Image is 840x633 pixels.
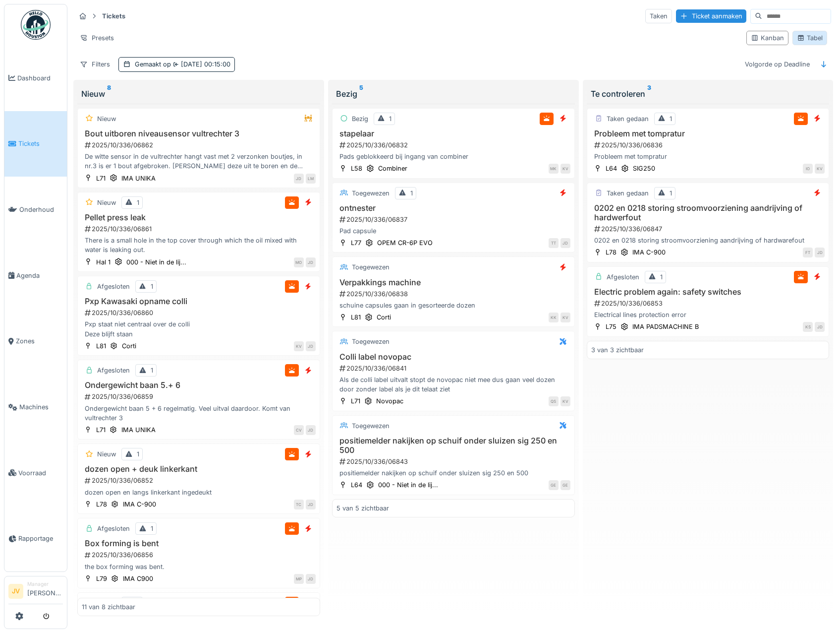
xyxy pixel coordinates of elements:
h3: Ondergewicht baan 5.+ 6 [82,380,316,390]
div: 11 van 8 zichtbaar [82,602,135,612]
div: Ondergewicht baan 5 + 6 regelmatig. Veel uitval daardoor. Komt van vultrechter 3 [82,404,316,423]
div: JD [294,174,304,184]
div: 2025/10/336/06836 [593,140,825,150]
div: L71 [96,174,106,183]
div: L77 [351,238,361,248]
div: SIG250 [633,164,655,173]
div: IMA C-900 [123,500,156,509]
div: Afgesloten [97,366,130,375]
h3: Probleem met tompratur [591,129,825,138]
div: 2025/10/336/06852 [84,476,316,485]
div: Toegewezen [352,189,390,198]
sup: 3 [647,88,651,100]
div: FT [803,248,813,257]
div: Electrical lines protection error [591,310,825,319]
div: Nieuw [97,198,116,207]
div: Novopac [376,396,403,406]
div: 1 [151,366,153,375]
div: L81 [351,313,361,322]
div: L78 [606,248,616,257]
h3: Box forming is bent [82,539,316,548]
div: L81 [96,341,106,351]
div: L58 [351,164,362,173]
div: Bezig [352,114,368,124]
a: Rapportage [4,506,67,572]
h3: Colli label novopac [336,352,570,362]
div: 2025/10/336/06832 [338,140,570,150]
div: 1 [137,198,139,207]
div: MO [294,257,304,267]
div: 2025/10/336/06847 [593,224,825,234]
div: IMA C900 [123,574,153,583]
div: 1 [151,282,153,291]
h3: Electric problem again: safety switches [591,287,825,297]
div: KS [803,322,813,332]
div: JD [306,425,316,435]
div: 2025/10/336/06862 [84,140,316,150]
div: 3 van 3 zichtbaar [591,345,644,355]
div: JD [306,341,316,351]
sup: 8 [107,88,111,100]
div: GE [549,480,559,490]
div: Ticket aanmaken [676,9,746,23]
span: Onderhoud [19,205,63,214]
div: L71 [351,396,360,406]
div: There is a small hole in the top cover through which the oil mixed with water is leaking out. [82,236,316,254]
div: TC [294,500,304,509]
a: Agenda [4,243,67,309]
div: Manager [27,580,63,588]
h3: Pellet press leak [82,213,316,222]
div: L64 [351,480,362,490]
div: Filters [75,57,114,71]
div: 1 [670,189,672,198]
h3: 0202 en 0218 storing stroomvoorziening aandrijving of hardwerfout [591,203,825,222]
div: Nieuw [97,449,116,459]
span: Agenda [16,271,63,280]
a: Voorraad [4,440,67,506]
div: Presets [75,31,118,45]
div: KV [294,341,304,351]
div: LM [306,174,316,184]
div: L79 [96,574,107,583]
div: Nieuw [97,114,116,124]
a: Tickets [4,111,67,177]
div: schuine capsules gaan in gesorteerde dozen [336,301,570,310]
div: Te controleren [591,88,826,100]
h3: Bout uitboren niveausensor vultrechter 3 [82,129,316,138]
div: Afgesloten [97,524,130,533]
li: [PERSON_NAME] [27,580,63,602]
sup: 5 [359,88,363,100]
div: Combiner [378,164,407,173]
div: IMA UNIKA [121,425,156,435]
div: JD [306,257,316,267]
div: 2025/10/336/06861 [84,224,316,234]
div: 1 [137,449,139,459]
div: 000 - Niet in de lij... [126,257,186,267]
div: Tabel [797,33,823,43]
div: 2025/10/336/06841 [338,364,570,373]
div: Pad capsule [336,226,570,236]
div: Corti [122,341,136,351]
span: Zones [16,336,63,346]
a: Onderhoud [4,177,67,243]
div: JD [306,500,316,509]
div: 5 van 5 zichtbaar [336,504,389,513]
div: Kanban [751,33,784,43]
strong: Tickets [98,11,129,21]
div: 000 - Niet in de lij... [378,480,438,490]
a: JV Manager[PERSON_NAME] [8,580,63,604]
h3: positiemelder nakijken op schuif onder sluizen sig 250 en 500 [336,436,570,455]
div: 0202 en 0218 storing stroomvoorziening aandrijving of hardwarefout [591,236,825,245]
span: Rapportage [18,534,63,543]
div: Taken gedaan [607,114,649,124]
li: JV [8,584,23,599]
h3: ontnester [336,203,570,213]
div: MP [294,574,304,584]
img: Badge_color-CXgf-gQk.svg [21,10,51,40]
div: 2025/10/336/06843 [338,457,570,466]
div: L64 [606,164,617,173]
div: Taken gedaan [607,189,649,198]
div: Pxp staat niet centraal over de colli Deze blijft staan [82,319,316,338]
div: positiemelder nakijken op schuif onder sluizen sig 250 en 500 [336,468,570,478]
div: Volgorde op Deadline [740,57,814,71]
